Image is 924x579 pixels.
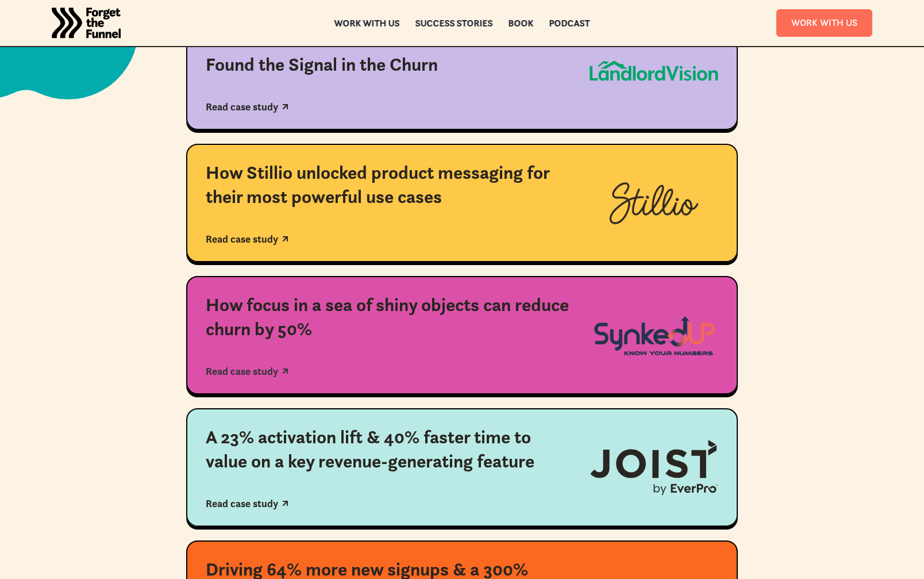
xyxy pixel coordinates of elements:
a: How Stillio unlocked product messaging for their most powerful use casesRead case study [186,144,738,262]
div: Read case study [206,365,278,378]
div: No More Guesswork: How Landlord Vision Found the Signal in the Churn [206,29,570,76]
div: Read case study [206,497,278,510]
a: Work With Us [776,9,872,36]
a: Book [509,19,534,27]
a: A 23% activation lift & 40% faster time to value on a key revenue-generating featureRead case study [186,408,738,527]
div: How Stillio unlocked product messaging for their most powerful use cases [206,161,570,209]
div: A 23% activation lift & 40% faster time to value on a key revenue-generating feature [206,425,570,473]
div: How focus in a sea of shiny objects can reduce churn by 50% [206,293,570,341]
a: Work with us [334,19,400,27]
a: How focus in a sea of shiny objects can reduce churn by 50%Read case study [186,276,738,394]
div: Read case study [206,233,278,246]
a: Podcast [549,19,590,27]
a: No More Guesswork: How Landlord Vision Found the Signal in the ChurnRead case study [186,11,738,130]
div: Read case study [206,101,278,113]
a: Success Stories [415,19,493,27]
